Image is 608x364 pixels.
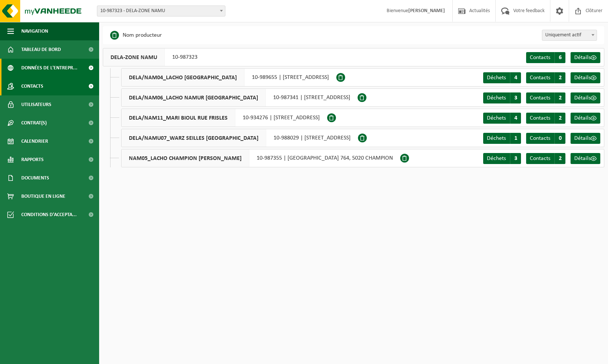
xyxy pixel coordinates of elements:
[526,92,565,103] a: Contacts 2
[542,30,597,41] span: Uniquement actif
[103,48,165,66] span: DELA-ZONE NAMU
[21,22,48,40] span: Navigation
[483,113,521,124] a: Déchets 4
[554,72,565,83] span: 2
[21,169,49,187] span: Documents
[526,153,565,164] a: Contacts 2
[21,77,43,95] span: Contacts
[554,92,565,103] span: 2
[530,135,550,141] span: Contacts
[526,72,565,83] a: Contacts 2
[121,88,358,107] div: 10-987341 | [STREET_ADDRESS]
[122,69,245,86] span: DELA/NAM04_LACHO [GEOGRAPHIC_DATA]
[571,113,600,124] a: Détails
[21,150,44,169] span: Rapports
[121,109,327,127] div: 10-934276 | [STREET_ADDRESS]
[530,55,550,61] span: Contacts
[571,92,600,103] a: Détails
[483,133,521,144] a: Déchets 1
[21,132,48,150] span: Calendrier
[122,109,235,127] span: DELA/NAM11_MARI BIOUL RUE FRISLES
[526,113,565,124] a: Contacts 2
[510,92,521,103] span: 3
[121,149,400,167] div: 10-987355 | [GEOGRAPHIC_DATA] 764, 5020 CHAMPION
[21,95,51,114] span: Utilisateurs
[121,129,358,147] div: 10-988029 | [STREET_ADDRESS]
[574,135,591,141] span: Détails
[574,95,591,101] span: Détails
[21,40,61,59] span: Tableau de bord
[574,115,591,121] span: Détails
[122,129,266,147] span: DELA/NAMU07_WARZ SEILLES [GEOGRAPHIC_DATA]
[571,72,600,83] a: Détails
[110,30,162,41] li: Nom producteur
[554,133,565,144] span: 0
[21,205,77,224] span: Conditions d'accepta...
[122,149,249,167] span: NAM05_LACHO CHAMPION [PERSON_NAME]
[510,72,521,83] span: 4
[21,114,47,132] span: Contrat(s)
[574,55,591,61] span: Détails
[487,75,506,81] span: Déchets
[526,133,565,144] a: Contacts 0
[21,187,65,205] span: Boutique en ligne
[530,75,550,81] span: Contacts
[21,59,77,77] span: Données de l'entrepr...
[510,113,521,124] span: 4
[542,30,597,40] span: Uniquement actif
[530,95,550,101] span: Contacts
[103,48,205,66] div: 10-987323
[574,75,591,81] span: Détails
[571,52,600,63] a: Détails
[574,156,591,161] span: Détails
[487,115,506,121] span: Déchets
[97,6,225,16] span: 10-987323 - DELA-ZONE NAMU
[530,115,550,121] span: Contacts
[554,52,565,63] span: 6
[483,153,521,164] a: Déchets 3
[487,95,506,101] span: Déchets
[483,92,521,103] a: Déchets 3
[487,156,506,161] span: Déchets
[510,153,521,164] span: 3
[97,6,225,17] span: 10-987323 - DELA-ZONE NAMU
[571,133,600,144] a: Détails
[530,156,550,161] span: Contacts
[121,68,336,87] div: 10-989655 | [STREET_ADDRESS]
[554,113,565,124] span: 2
[487,135,506,141] span: Déchets
[408,8,445,14] strong: [PERSON_NAME]
[554,153,565,164] span: 2
[571,153,600,164] a: Détails
[483,72,521,83] a: Déchets 4
[526,52,565,63] a: Contacts 6
[122,89,266,106] span: DELA/NAM06_LACHO NAMUR [GEOGRAPHIC_DATA]
[510,133,521,144] span: 1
